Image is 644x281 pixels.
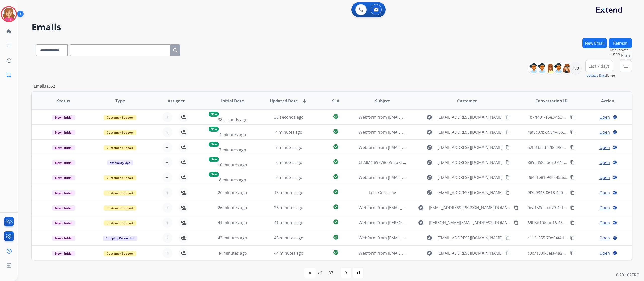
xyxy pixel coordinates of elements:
[426,114,432,120] mat-icon: explore
[528,205,604,210] span: 0ea158dc-cd79-4c1f-b6d6-bcd9e45ac61e
[426,174,432,180] mat-icon: explore
[52,115,75,120] span: New - Initial
[613,115,617,119] mat-icon: language
[570,115,575,119] mat-icon: content_copy
[621,53,631,58] span: Filters
[437,144,503,150] span: [EMAIL_ADDRESS][DOMAIN_NAME]
[180,205,186,211] mat-icon: person_add
[166,235,168,241] span: +
[180,159,186,165] mat-icon: person_add
[505,251,510,255] mat-icon: content_copy
[104,145,136,150] span: Customer Support
[359,250,473,256] span: Webform from [EMAIL_ADDRESS][DOMAIN_NAME] on [DATE]
[162,203,172,213] button: +
[613,145,617,150] mat-icon: language
[359,235,473,241] span: Webform from [EMAIL_ADDRESS][DOMAIN_NAME] on [DATE]
[274,190,303,195] span: 18 minutes ago
[166,220,168,226] span: +
[505,130,510,134] mat-icon: content_copy
[620,60,632,72] button: Filters
[355,270,361,276] mat-icon: last_page
[166,129,168,135] span: +
[528,220,607,225] span: 69b5d106-bd16-46d2-bacc-432e12040b2b
[2,7,16,21] img: avatar
[274,205,303,210] span: 26 minutes ago
[333,144,339,150] mat-icon: check_circle
[359,145,473,150] span: Webform from [EMAIL_ADDRESS][DOMAIN_NAME] on [DATE]
[613,251,617,255] mat-icon: language
[166,174,168,180] span: +
[166,250,168,256] span: +
[333,128,339,134] mat-icon: check_circle
[103,236,137,241] span: Shipping Protection
[613,220,617,225] mat-icon: language
[359,220,504,225] span: Webform from [PERSON_NAME][EMAIL_ADDRESS][DOMAIN_NAME] on [DATE]
[6,58,12,64] mat-icon: history
[570,251,575,255] mat-icon: content_copy
[6,72,12,78] mat-icon: inbox
[535,98,568,104] span: Conversation ID
[570,175,575,180] mat-icon: content_copy
[359,175,473,180] span: Webform from [EMAIL_ADDRESS][DOMAIN_NAME] on [DATE]
[52,236,75,241] span: New - Initial
[359,205,504,210] span: Webform from [EMAIL_ADDRESS][PERSON_NAME][DOMAIN_NAME] on [DATE]
[528,129,604,135] span: 4af8c87b-9954-466d-91aa-3b2cbb5e9af6
[180,190,186,196] mat-icon: person_add
[586,73,615,78] span: Range
[599,114,610,120] span: Open
[162,112,172,122] button: +
[162,172,172,182] button: +
[218,235,247,241] span: 43 minutes ago
[209,157,219,162] p: New
[52,205,75,211] span: New - Initial
[180,235,186,241] mat-icon: person_add
[613,175,617,180] mat-icon: language
[437,129,503,135] span: [EMAIL_ADDRESS][DOMAIN_NAME]
[218,250,247,256] span: 44 minutes ago
[162,218,172,228] button: +
[528,114,603,120] span: 1b7ff401-e5e3-4537-82ed-fcaa5574145b
[333,204,339,210] mat-icon: check_circle
[180,174,186,180] mat-icon: person_add
[333,234,339,240] mat-icon: check_circle
[613,236,617,240] mat-icon: language
[599,220,610,226] span: Open
[570,236,575,240] mat-icon: content_copy
[457,98,477,104] span: Customer
[570,220,575,225] mat-icon: content_copy
[209,142,219,147] p: New
[104,205,136,211] span: Customer Support
[172,47,178,53] mat-icon: search
[333,249,339,255] mat-icon: check_circle
[218,162,247,168] span: 10 minutes ago
[318,270,322,276] div: of
[375,98,390,104] span: Subject
[610,48,632,52] span: Last Updated:
[32,22,632,32] h2: Emails
[585,60,613,72] button: Last 7 days
[52,145,75,150] span: New - Initial
[418,220,424,226] mat-icon: explore
[166,205,168,211] span: +
[609,38,632,48] button: Refresh
[275,160,302,165] span: 8 minutes ago
[586,74,606,78] button: Updated Date
[505,236,510,240] mat-icon: content_copy
[333,174,339,180] mat-icon: check_circle
[514,220,518,225] mat-icon: content_copy
[426,129,432,135] mat-icon: explore
[437,114,503,120] span: [EMAIL_ADDRESS][DOMAIN_NAME]
[528,145,604,150] span: a2b333ad-f2f8-49e3-a6cd-9a71846288b9
[570,205,575,210] mat-icon: content_copy
[302,98,308,104] mat-icon: arrow_downward
[180,220,186,226] mat-icon: person_add
[218,205,247,210] span: 26 minutes ago
[166,144,168,150] span: +
[426,235,432,241] mat-icon: explore
[528,175,602,180] span: 384c1e81-99f0-45f6-9451-85045fb81b61
[104,130,136,135] span: Customer Support
[104,175,136,180] span: Customer Support
[32,83,58,89] p: Emails (362)
[426,159,432,165] mat-icon: explore
[599,129,610,135] span: Open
